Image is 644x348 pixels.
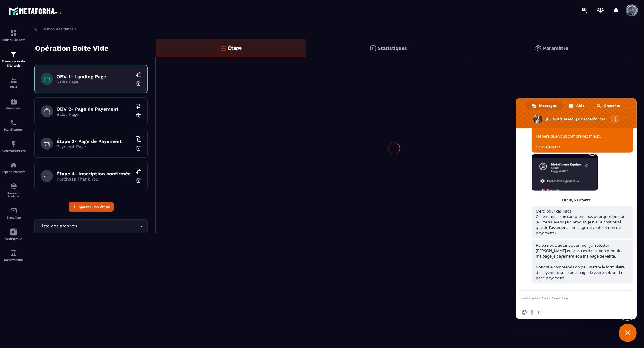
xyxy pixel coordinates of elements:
a: automationsautomationsWebinaire [2,93,26,115]
div: Lundi, 6 Octobre [562,198,591,202]
p: Sales Page [57,112,132,117]
div: Messages [526,101,563,110]
img: formation [10,29,17,37]
span: Messages [539,101,557,110]
img: trash [135,113,141,119]
div: Search for option [34,219,148,233]
p: Étape [228,45,242,51]
a: Gestion des tunnels [34,26,76,32]
p: CRM [2,86,26,89]
p: Planificateur [2,128,26,131]
img: formation [10,50,17,58]
p: Opération Boite Vide [35,42,108,54]
a: emailemailE-mailing [2,203,26,224]
input: Search for option [79,223,138,229]
h6: OBV 2- Page de Payement [57,106,132,112]
div: Aide [563,101,591,110]
img: scheduler [10,119,17,126]
p: Statistiques [378,45,407,51]
span: Aide [576,101,584,110]
img: email [10,207,17,214]
a: Assistant IA [2,224,26,245]
a: automationsautomationsEspace membre [2,157,26,178]
p: Paramètre [543,45,568,51]
a: accountantaccountantComptabilité [2,245,26,266]
span: Envoyer un fichier [530,310,535,315]
img: trash [135,177,141,184]
div: Autres canaux [611,115,619,123]
span: Ha ba non... autant pour moi, j'ai retester [PERSON_NAME] et j'ai accès dans mon produit a ma pag... [536,243,625,281]
p: Webinaire [2,107,26,110]
p: Tunnel de vente Site web [2,59,26,68]
p: Espace membre [2,170,26,174]
a: schedulerschedulerPlanificateur [2,115,26,136]
span: Chercher [604,101,620,110]
img: accountant [10,249,17,257]
p: Réseaux Sociaux [2,191,26,198]
p: E-mailing [2,216,26,219]
div: Fermer le chat [619,324,637,342]
img: trash [135,145,141,151]
span: Insérer un emoji [522,310,527,315]
p: Purchase Thank You [57,177,132,181]
a: automationsautomationsAutomatisations [2,136,26,157]
img: social-network [10,183,17,190]
span: Liste des archives [38,223,79,229]
h6: Étape 2- Page de Payement [57,138,132,144]
span: Message audio [538,310,542,315]
img: trash [135,80,141,86]
button: Ajouter une étape [69,202,114,212]
img: arrow [34,26,40,32]
img: bars-o.4a397970.svg [220,44,227,52]
img: setting-gr.5f69749f.svg [535,45,542,52]
span: Merci pour ces infos. Cependant, je ne comprend pas pourquoi lorsque [PERSON_NAME] un produit, je... [536,209,625,236]
img: automations [10,161,17,169]
a: formationformationCRM [2,72,26,93]
p: Comptabilité [2,258,26,262]
span: Ajouter une étape [79,204,110,210]
p: Payment Page [57,144,132,149]
textarea: Entrez votre message... [522,296,617,301]
p: Assistant IA [2,237,26,240]
a: formationformationTableau de bord [2,25,26,46]
a: social-networksocial-networkRéseaux Sociaux [2,178,26,203]
p: Sales Page [57,80,132,84]
a: formationformationTunnel de vente Site web [2,46,26,72]
h6: Étape 4- Inscription confirmée [57,171,132,177]
img: automations [10,140,17,148]
h6: OBV 1- Landing Page [57,74,132,80]
img: formation [10,77,17,84]
p: Automatisations [2,149,26,152]
img: automations [10,98,17,105]
img: logo [8,5,63,17]
img: stats.20deebd0.svg [369,45,377,52]
p: Tableau de bord [2,38,26,41]
div: Chercher [591,101,626,110]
